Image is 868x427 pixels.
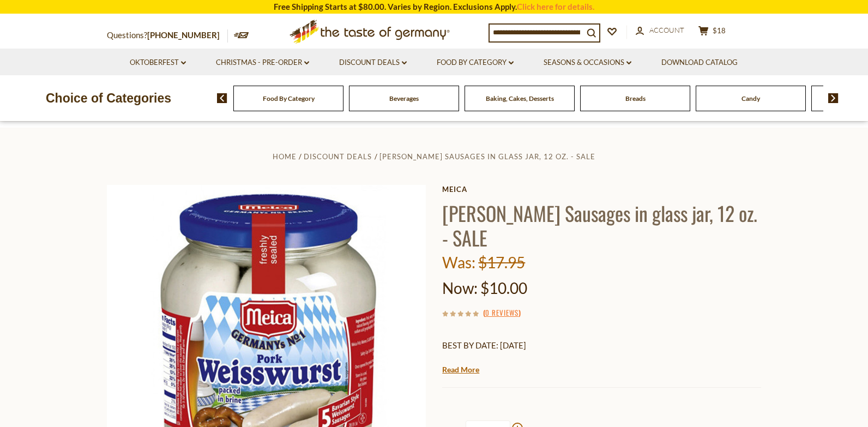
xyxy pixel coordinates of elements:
[217,93,227,103] img: previous arrow
[661,57,738,69] a: Download Catalog
[517,2,594,11] a: Click here for details.
[696,26,728,39] button: $18
[713,26,726,35] span: $18
[636,25,684,37] a: Account
[742,94,760,103] a: Candy
[828,93,839,103] img: next arrow
[263,94,315,103] a: Food By Category
[485,307,519,319] a: 0 Reviews
[442,279,478,297] label: Now:
[107,28,228,43] p: Questions?
[273,152,297,161] a: Home
[339,57,407,69] a: Discount Deals
[130,57,186,69] a: Oktoberfest
[478,253,525,272] span: $17.95
[625,94,646,103] a: Breads
[649,26,684,34] span: Account
[442,364,479,375] a: Read More
[544,57,631,69] a: Seasons & Occasions
[442,339,761,352] p: BEST BY DATE: [DATE]
[437,57,514,69] a: Food By Category
[379,152,595,161] a: [PERSON_NAME] Sausages in glass jar, 12 oz. - SALE
[304,152,372,161] a: Discount Deals
[389,94,419,103] a: Beverages
[486,94,554,103] a: Baking, Cakes, Desserts
[442,185,761,194] a: Meica
[147,30,220,40] a: [PHONE_NUMBER]
[442,253,475,272] label: Was:
[483,307,521,318] span: ( )
[442,201,761,250] h1: [PERSON_NAME] Sausages in glass jar, 12 oz. - SALE
[480,279,527,297] span: $10.00
[216,57,309,69] a: Christmas - PRE-ORDER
